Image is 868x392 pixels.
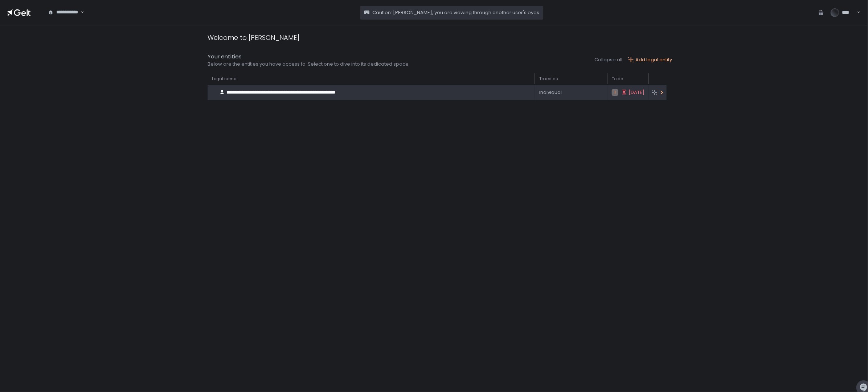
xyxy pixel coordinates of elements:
[212,76,236,82] span: Legal name
[44,5,84,20] div: Search for option
[612,76,623,82] span: To do
[594,57,622,63] button: Collapse all
[208,33,299,42] div: Welcome to [PERSON_NAME]
[373,9,540,16] span: Caution: [PERSON_NAME], you are viewing through another user's eyes
[628,57,672,63] button: Add legal entity
[539,89,603,96] div: Individual
[539,76,558,82] span: Taxed as
[208,53,410,61] div: Your entities
[629,89,644,96] span: [DATE]
[612,89,618,96] span: 1
[208,61,410,67] div: Below are the entities you have access to. Select one to dive into its dedicated space.
[48,16,80,23] input: Search for option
